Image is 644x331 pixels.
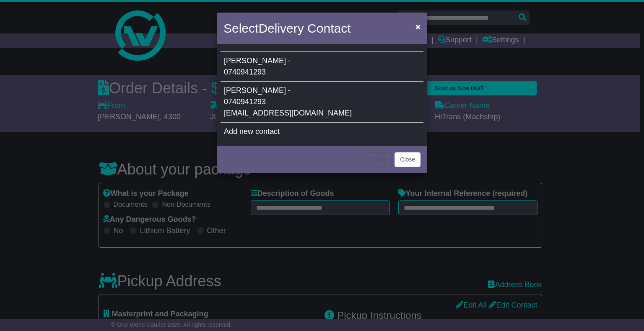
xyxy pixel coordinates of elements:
[415,22,421,31] span: ×
[224,98,266,106] span: 0740941293
[224,127,280,136] span: Add new contact
[224,86,286,95] span: [PERSON_NAME]
[224,68,266,76] span: 0740941293
[223,19,351,38] h4: Select
[288,86,291,95] span: -
[411,18,425,35] button: Close
[224,56,286,65] span: [PERSON_NAME]
[363,152,392,167] button: < Back
[224,109,352,117] span: [EMAIL_ADDRESS][DOMAIN_NAME]
[288,56,291,65] span: -
[258,21,304,35] span: Delivery
[307,21,351,35] span: Contact
[395,152,421,167] button: Close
